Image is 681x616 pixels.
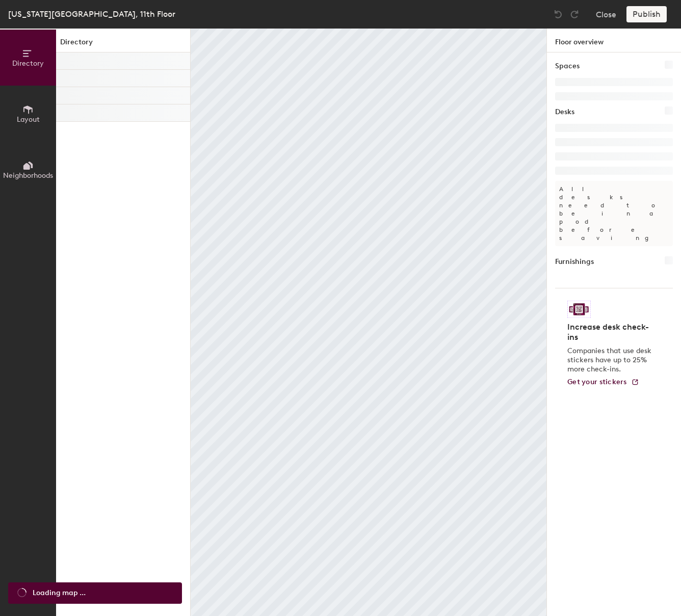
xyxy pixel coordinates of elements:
[56,37,190,52] h1: Directory
[567,346,654,374] p: Companies that use desk stickers have up to 25% more check-ins.
[555,256,594,267] h1: Furnishings
[567,301,591,318] img: Sticker logo
[553,9,563,19] img: Undo
[596,6,616,22] button: Close
[12,59,44,68] span: Directory
[555,181,673,246] p: All desks need to be in a pod before saving
[33,587,86,599] span: Loading map ...
[555,106,574,118] h1: Desks
[547,29,681,52] h1: Floor overview
[567,378,627,386] span: Get your stickers
[3,171,53,180] span: Neighborhoods
[8,8,175,20] div: [US_STATE][GEOGRAPHIC_DATA], 11th Floor
[17,115,40,124] span: Layout
[567,322,654,342] h4: Increase desk check-ins
[191,29,546,616] canvas: Map
[569,9,580,19] img: Redo
[555,61,580,72] h1: Spaces
[567,378,639,387] a: Get your stickers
